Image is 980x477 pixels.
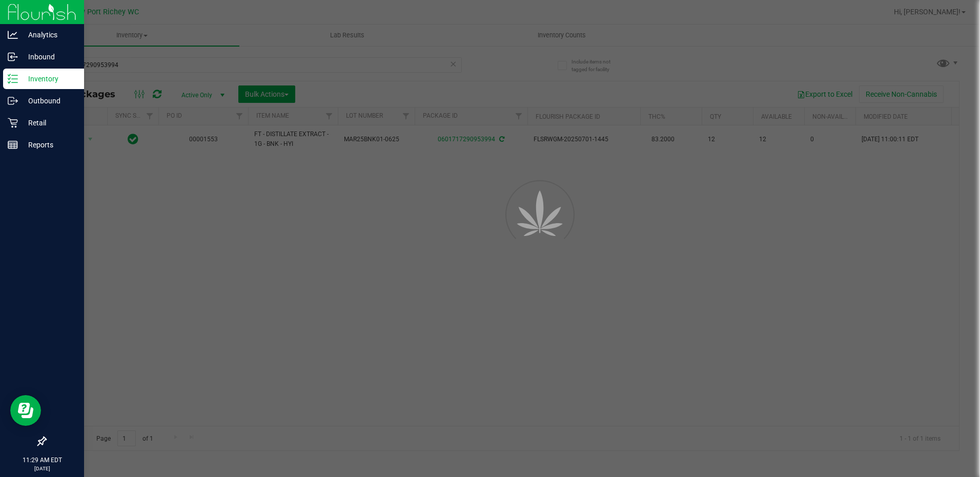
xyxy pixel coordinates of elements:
[18,139,79,151] p: Reports
[5,465,79,472] p: [DATE]
[8,118,18,128] inline-svg: Retail
[18,51,79,63] p: Inbound
[8,52,18,62] inline-svg: Inbound
[18,29,79,41] p: Analytics
[8,96,18,106] inline-svg: Outbound
[10,395,41,426] iframe: Resource center
[18,117,79,129] p: Retail
[8,30,18,40] inline-svg: Analytics
[8,74,18,84] inline-svg: Inventory
[18,95,79,107] p: Outbound
[8,140,18,150] inline-svg: Reports
[5,456,79,465] p: 11:29 AM EDT
[18,73,79,85] p: Inventory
